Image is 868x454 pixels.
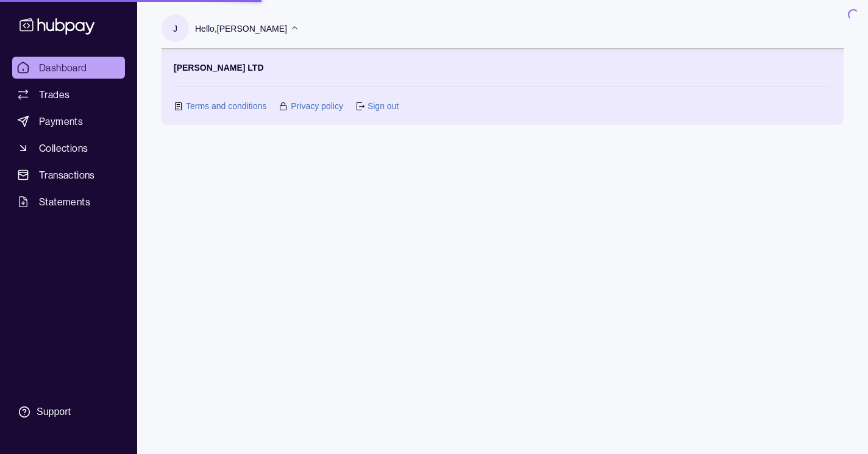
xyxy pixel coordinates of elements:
[186,99,266,113] a: Terms and conditions
[39,114,83,129] span: Payments
[368,99,399,113] a: Sign out
[39,168,95,182] span: Transactions
[12,110,125,132] a: Payments
[173,22,177,35] p: J
[174,61,264,74] p: [PERSON_NAME] LTD
[195,22,287,35] p: Hello, [PERSON_NAME]
[39,141,88,155] span: Collections
[37,405,71,419] div: Support
[12,137,125,159] a: Collections
[12,83,125,105] a: Trades
[39,87,69,102] span: Trades
[12,399,125,425] a: Support
[39,60,87,75] span: Dashboard
[291,99,343,113] a: Privacy policy
[12,57,125,79] a: Dashboard
[39,194,90,209] span: Statements
[12,164,125,186] a: Transactions
[12,191,125,213] a: Statements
